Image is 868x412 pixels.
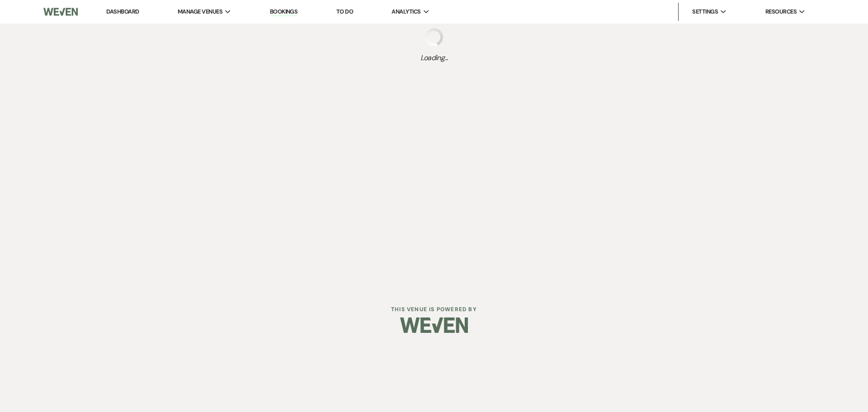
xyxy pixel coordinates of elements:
[178,7,222,16] span: Manage Venues
[400,309,468,341] img: Weven Logo
[270,8,298,16] a: Bookings
[420,52,448,63] span: Loading...
[106,8,139,15] a: Dashboard
[425,28,443,46] img: loading spinner
[392,7,420,16] span: Analytics
[692,7,718,16] span: Settings
[43,2,78,21] img: Weven Logo
[336,8,353,15] a: To Do
[765,7,797,16] span: Resources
